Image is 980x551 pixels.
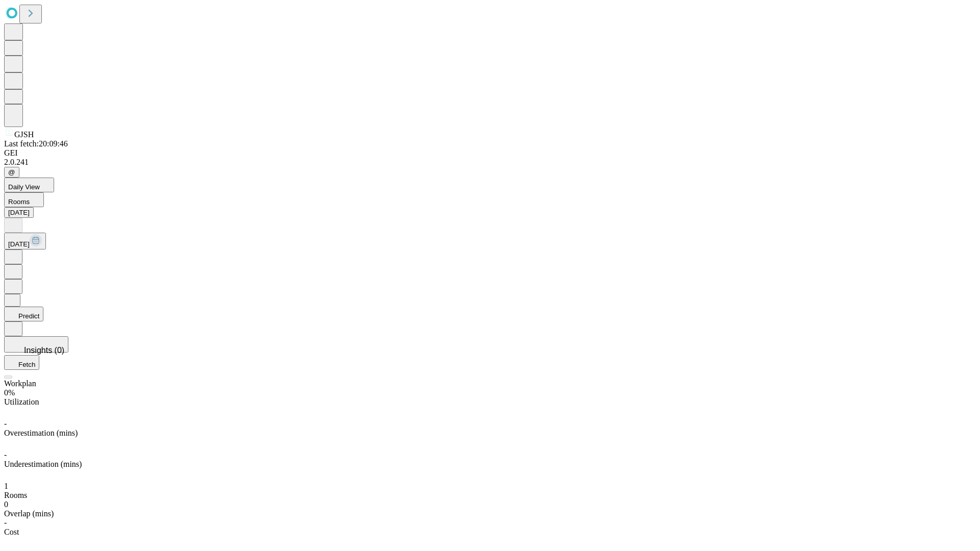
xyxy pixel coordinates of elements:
[4,509,54,518] span: Overlap (mins)
[24,346,64,355] span: Insights (0)
[4,528,19,536] span: Cost
[4,178,54,192] button: Daily View
[8,168,15,176] span: @
[4,192,44,207] button: Rooms
[4,388,15,397] span: 0%
[4,307,43,321] button: Predict
[4,167,19,178] button: @
[4,397,39,406] span: Utilization
[4,491,27,499] span: Rooms
[4,158,976,167] div: 2.0.241
[4,207,34,218] button: [DATE]
[4,419,7,428] span: -
[4,233,46,249] button: [DATE]
[4,482,8,490] span: 1
[8,183,40,191] span: Daily View
[4,355,39,370] button: Fetch
[4,450,7,459] span: -
[4,429,78,437] span: Overestimation (mins)
[4,379,36,388] span: Workplan
[4,518,7,527] span: -
[4,500,8,509] span: 0
[4,148,976,158] div: GEI
[14,130,34,139] span: GJSH
[4,460,82,468] span: Underestimation (mins)
[8,240,30,248] span: [DATE]
[4,139,68,148] span: Last fetch: 20:09:46
[8,198,30,206] span: Rooms
[4,336,68,353] button: Insights (0)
